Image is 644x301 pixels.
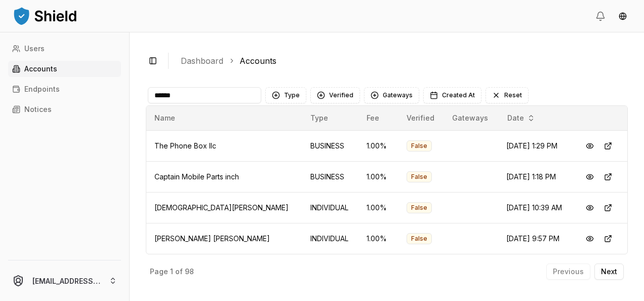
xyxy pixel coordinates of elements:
[12,6,78,26] img: ShieldPay Logo
[302,106,358,130] th: Type
[358,106,398,130] th: Fee
[181,55,223,67] a: Dashboard
[8,41,121,57] a: Users
[444,106,498,130] th: Gateways
[506,141,557,150] span: [DATE] 1:29 PM
[302,130,358,161] td: BUSINESS
[8,61,121,77] a: Accounts
[506,172,556,181] span: [DATE] 1:18 PM
[32,276,101,286] p: [EMAIL_ADDRESS][DOMAIN_NAME]
[265,87,306,103] button: Type
[364,87,419,103] button: Gateways
[506,234,559,243] span: [DATE] 9:57 PM
[24,65,57,72] p: Accounts
[146,106,302,130] th: Name
[302,161,358,192] td: BUSINESS
[150,268,168,275] p: Page
[239,55,276,67] a: Accounts
[367,141,387,150] span: 1.00 %
[170,268,173,275] p: 1
[154,141,216,150] span: The Phone Box llc
[154,234,270,243] span: [PERSON_NAME] [PERSON_NAME]
[24,45,45,52] p: Users
[302,223,358,254] td: INDIVIDUAL
[154,172,239,181] span: Captain Mobile Parts inch
[442,91,475,99] span: Created At
[8,101,121,118] a: Notices
[486,87,529,103] button: Reset filters
[185,268,194,275] p: 98
[24,86,60,93] p: Endpoints
[594,264,624,280] button: Next
[367,172,387,181] span: 1.00 %
[4,265,125,297] button: [EMAIL_ADDRESS][DOMAIN_NAME]
[503,110,539,126] button: Date
[8,81,121,97] a: Endpoints
[302,192,358,223] td: INDIVIDUAL
[181,55,620,67] nav: breadcrumb
[367,203,387,212] span: 1.00 %
[24,106,52,113] p: Notices
[398,106,444,130] th: Verified
[423,87,481,103] button: Created At
[154,203,289,212] span: [DEMOGRAPHIC_DATA][PERSON_NAME]
[367,234,387,243] span: 1.00 %
[506,203,562,212] span: [DATE] 10:39 AM
[175,268,183,275] p: of
[601,268,617,275] p: Next
[310,87,360,103] button: Verified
